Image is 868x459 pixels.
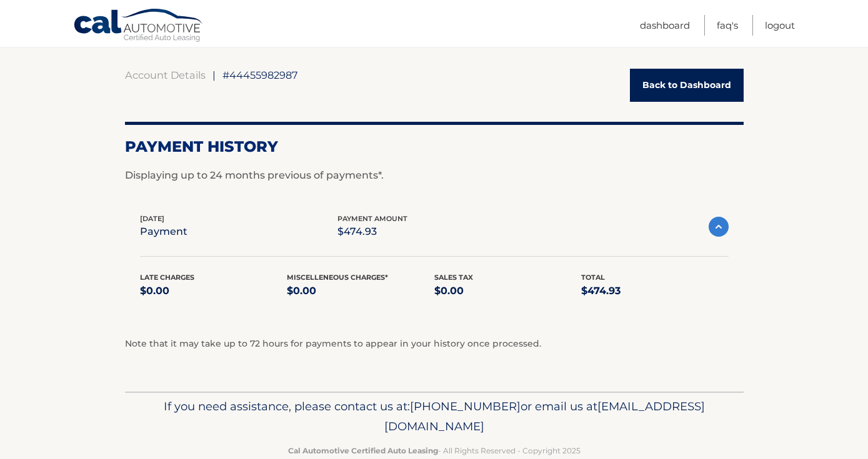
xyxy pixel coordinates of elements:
[125,69,206,81] a: Account Details
[133,444,736,457] p: - All Rights Reserved - Copyright 2025
[640,15,690,36] a: Dashboard
[288,446,438,455] strong: Cal Automotive Certified Auto Leasing
[212,69,216,81] span: |
[287,273,388,282] span: Miscelleneous Charges*
[717,15,738,36] a: FAQ's
[581,282,729,300] p: $474.93
[140,282,287,300] p: $0.00
[140,214,164,223] span: [DATE]
[125,337,744,352] p: Note that it may take up to 72 hours for payments to appear in your history once processed.
[133,397,736,437] p: If you need assistance, please contact us at: or email us at
[630,69,744,102] a: Back to Dashboard
[73,8,204,44] a: Cal Automotive
[581,273,605,282] span: Total
[287,282,434,300] p: $0.00
[222,69,298,81] span: #44455982987
[125,168,744,183] p: Displaying up to 24 months previous of payments*.
[410,399,521,413] span: [PHONE_NUMBER]
[125,137,744,156] h2: Payment History
[140,273,194,282] span: Late Charges
[337,223,407,240] p: $474.93
[765,15,795,36] a: Logout
[337,214,407,223] span: payment amount
[434,273,473,282] span: Sales Tax
[709,217,729,237] img: accordion-active.svg
[140,223,187,240] p: payment
[434,282,582,300] p: $0.00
